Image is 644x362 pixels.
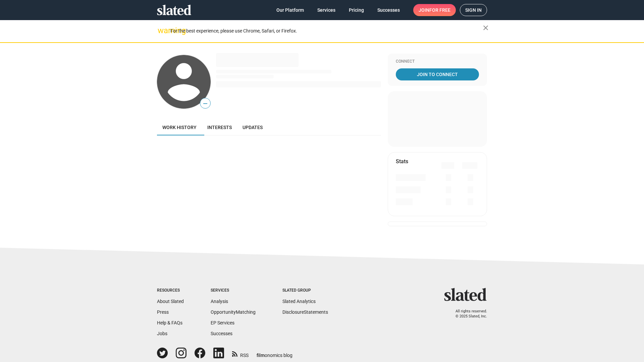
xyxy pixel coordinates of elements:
span: Sign in [465,4,482,16]
a: Joinfor free [413,4,456,16]
a: Work history [157,119,202,135]
a: Slated Analytics [282,299,316,304]
a: Interests [202,119,237,135]
a: Help & FAQs [157,320,182,325]
a: Updates [237,119,268,135]
a: Pricing [343,4,369,16]
div: Resources [157,288,184,293]
span: for free [429,4,450,16]
a: Join To Connect [396,68,479,80]
mat-card-title: Stats [396,158,408,165]
span: Services [317,4,335,16]
span: Interests [207,125,232,130]
a: DisclosureStatements [282,309,328,315]
div: Slated Group [282,288,328,293]
a: Sign in [460,4,487,16]
p: All rights reserved. © 2025 Slated, Inc. [448,309,487,319]
a: OpportunityMatching [211,309,256,315]
a: Analysis [211,299,228,304]
a: filmonomics blog [257,347,292,359]
a: RSS [232,348,249,359]
a: Jobs [157,331,167,336]
div: For the best experience, please use Chrome, Safari, or Firefox. [170,26,483,36]
span: Work history [162,125,197,130]
span: Our Platform [276,4,304,16]
span: film [257,353,265,358]
span: Successes [377,4,400,16]
a: Successes [372,4,405,16]
span: Join To Connect [397,68,478,80]
span: Pricing [349,4,364,16]
a: Press [157,309,169,315]
mat-icon: warning [158,26,166,35]
span: Join [419,4,450,16]
a: Successes [211,331,232,336]
span: — [200,99,210,108]
a: About Slated [157,299,184,304]
div: Connect [396,59,479,64]
a: EP Services [211,320,234,325]
div: Services [211,288,256,293]
a: Services [312,4,341,16]
span: Updates [243,125,263,130]
a: Our Platform [271,4,309,16]
mat-icon: close [482,24,490,32]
